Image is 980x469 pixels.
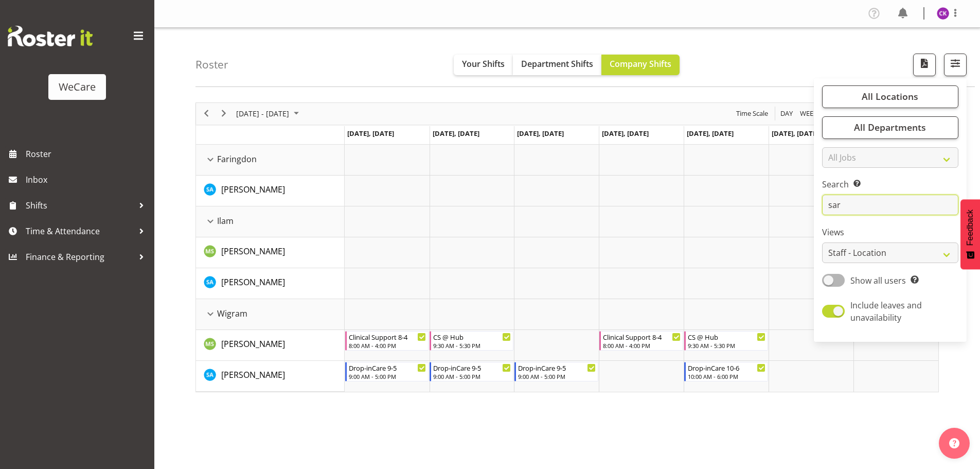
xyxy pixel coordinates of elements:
span: Wigram [217,307,247,320]
span: [PERSON_NAME] [221,369,285,380]
div: Mehreen Sardar"s event - CS @ Hub Begin From Tuesday, September 2, 2025 at 9:30:00 AM GMT+12:00 E... [430,331,513,351]
td: Mehreen Sardar resource [196,237,345,268]
span: Feedback [966,210,975,246]
img: help-xxl-2.png [949,438,959,448]
td: Sarah Abbott resource [196,268,345,299]
span: [DATE], [DATE] [517,129,564,138]
td: Sarah Abbott resource [196,361,345,392]
td: Mehreen Sardar resource [196,330,345,361]
span: [DATE] - [DATE] [235,107,290,120]
a: [PERSON_NAME] [221,276,285,288]
button: All Locations [822,85,958,108]
div: Sarah Abbott"s event - Drop-inCare 9-5 Begin From Wednesday, September 3, 2025 at 9:00:00 AM GMT+... [514,362,598,381]
img: chloe-kim10479.jpg [937,7,949,20]
span: [PERSON_NAME] [221,276,285,288]
div: Clinical Support 8-4 [603,332,681,342]
button: Time Scale [735,107,770,120]
div: 9:30 AM - 5:30 PM [433,341,511,350]
a: [PERSON_NAME] [221,338,285,350]
button: Timeline Day [779,107,795,120]
div: Sarah Abbott"s event - Drop-inCare 9-5 Begin From Monday, September 1, 2025 at 9:00:00 AM GMT+12:... [345,362,429,381]
span: Company Shifts [610,58,671,70]
div: previous period [198,103,215,125]
div: Timeline Week of September 1, 2025 [195,102,939,392]
div: WeCare [59,79,96,95]
div: Mehreen Sardar"s event - CS @ Hub Begin From Friday, September 5, 2025 at 9:30:00 AM GMT+12:00 En... [684,331,768,351]
button: Filter Shifts [944,54,967,76]
span: Department Shifts [521,58,593,70]
button: Your Shifts [454,55,513,75]
span: Shifts [26,198,134,213]
h4: Roster [195,59,228,71]
div: Sarah Abbott"s event - Drop-inCare 9-5 Begin From Tuesday, September 2, 2025 at 9:00:00 AM GMT+12... [430,362,513,381]
span: [PERSON_NAME] [221,246,285,257]
td: Faringdon resource [196,145,345,176]
td: Wigram resource [196,299,345,330]
span: Include leaves and unavailability [850,300,922,323]
input: Search [822,195,958,215]
span: [DATE], [DATE] [433,129,479,138]
div: 9:30 AM - 5:30 PM [688,341,765,350]
td: Sarah Abbott resource [196,176,345,206]
button: Next [217,107,231,120]
div: 9:00 AM - 5:00 PM [518,372,596,380]
span: [DATE], [DATE] [347,129,394,138]
button: Feedback - Show survey [960,199,980,269]
div: next period [215,103,233,125]
span: Week [799,107,818,120]
div: 9:00 AM - 5:00 PM [433,372,511,380]
button: Download a PDF of the roster according to the set date range. [913,54,936,76]
div: Mehreen Sardar"s event - Clinical Support 8-4 Begin From Thursday, September 4, 2025 at 8:00:00 A... [599,331,683,351]
span: Inbox [26,172,149,187]
div: Mehreen Sardar"s event - Clinical Support 8-4 Begin From Monday, September 1, 2025 at 8:00:00 AM ... [345,331,429,351]
div: Drop-inCare 9-5 [518,362,596,373]
div: 8:00 AM - 4:00 PM [603,341,681,350]
div: 10:00 AM - 6:00 PM [688,372,765,380]
a: [PERSON_NAME] [221,183,285,196]
img: Rosterit website logo [8,26,93,46]
span: Faringdon [217,153,257,165]
div: CS @ Hub [433,332,511,342]
div: 9:00 AM - 5:00 PM [349,372,426,380]
button: Previous [200,107,213,120]
div: Sarah Abbott"s event - Drop-inCare 10-6 Begin From Friday, September 5, 2025 at 10:00:00 AM GMT+1... [684,362,768,381]
label: Views [822,226,958,238]
span: [DATE], [DATE] [687,129,734,138]
span: [DATE], [DATE] [602,129,649,138]
table: Timeline Week of September 1, 2025 [345,145,938,392]
div: Clinical Support 8-4 [349,332,426,342]
span: [DATE], [DATE] [772,129,818,138]
div: Drop-inCare 9-5 [349,362,426,373]
div: CS @ Hub [688,332,765,342]
button: September 2025 [235,107,304,120]
div: Drop-inCare 10-6 [688,362,765,373]
div: Drop-inCare 9-5 [433,362,511,373]
span: Show all users [850,275,906,286]
a: [PERSON_NAME] [221,245,285,257]
button: Company Shifts [601,55,680,75]
td: Ilam resource [196,206,345,237]
a: [PERSON_NAME] [221,369,285,381]
div: 8:00 AM - 4:00 PM [349,341,426,350]
label: Search [822,178,958,190]
div: September 01 - 07, 2025 [233,103,305,125]
span: Time & Attendance [26,223,134,239]
button: All Departments [822,116,958,139]
button: Department Shifts [513,55,601,75]
span: Your Shifts [462,58,505,70]
button: Timeline Week [798,107,819,120]
span: Day [779,107,794,120]
span: Ilam [217,215,234,227]
span: Roster [26,146,149,162]
span: Time Scale [735,107,769,120]
span: Finance & Reporting [26,249,134,265]
span: [PERSON_NAME] [221,338,285,350]
span: All Locations [862,90,918,102]
span: All Departments [854,121,926,133]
